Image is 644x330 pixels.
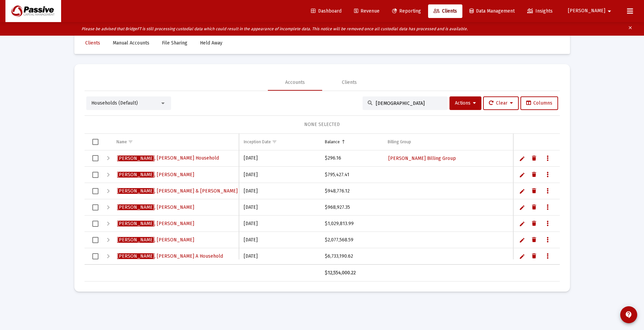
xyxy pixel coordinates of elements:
[354,8,380,14] span: Revenue
[239,248,320,264] td: [DATE]
[200,40,222,46] span: Held Away
[470,8,515,14] span: Data Management
[116,186,238,196] a: [PERSON_NAME], [PERSON_NAME] & [PERSON_NAME]
[92,221,98,227] div: Select row
[117,253,154,259] span: [PERSON_NAME]
[92,139,98,145] div: Select all
[117,253,223,259] span: , [PERSON_NAME] A Household
[107,36,155,50] a: Manual Accounts
[102,232,112,248] td: Expand
[116,251,224,261] a: [PERSON_NAME], [PERSON_NAME] A Household
[239,199,320,216] td: [DATE]
[157,36,193,50] a: File Sharing
[325,171,378,178] div: $795,427.41
[306,4,347,18] a: Dashboard
[85,134,560,281] div: Data grid
[117,221,154,226] span: [PERSON_NAME]
[519,253,525,259] a: Edit
[388,139,411,145] div: Billing Group
[117,237,154,243] span: [PERSON_NAME]
[325,188,378,195] div: $948,776.12
[102,150,112,167] td: Expand
[449,96,481,110] button: Actions
[102,199,112,216] td: Expand
[244,139,271,145] div: Inception Date
[325,237,378,243] div: $2,077,568.59
[162,40,187,46] span: File Sharing
[117,221,194,226] span: , [PERSON_NAME]
[428,4,462,18] a: Clients
[520,96,558,110] button: Columns
[387,4,426,18] a: Reporting
[239,216,320,232] td: [DATE]
[628,24,633,34] mat-icon: clear
[117,237,194,243] span: , [PERSON_NAME]
[388,153,457,163] a: [PERSON_NAME] Billing Group
[483,96,519,110] button: Clear
[85,40,100,46] span: Clients
[342,79,357,86] div: Clients
[434,8,457,14] span: Clients
[311,8,342,14] span: Dashboard
[117,172,194,178] span: , [PERSON_NAME]
[102,216,112,232] td: Expand
[92,237,98,243] div: Select row
[519,172,525,178] a: Edit
[90,121,554,128] div: NONE SELECTED
[325,204,378,211] div: $968,927.35
[80,36,106,50] a: Clients
[383,134,516,150] td: Column Billing Group
[102,167,112,183] td: Expand
[239,232,320,248] td: [DATE]
[128,139,133,144] span: Show filter options for column 'Name'
[526,100,552,106] span: Columns
[349,4,385,18] a: Revenue
[239,167,320,183] td: [DATE]
[285,79,305,86] div: Accounts
[102,183,112,199] td: Expand
[11,4,56,18] img: Dashboard
[117,172,154,178] span: [PERSON_NAME]
[117,155,154,161] span: [PERSON_NAME]
[519,237,525,243] a: Edit
[272,139,277,144] span: Show filter options for column 'Inception Date'
[117,204,154,210] span: [PERSON_NAME]
[325,139,340,145] div: Balance
[455,100,476,106] span: Actions
[376,100,442,106] input: Search
[92,204,98,210] div: Select row
[116,202,195,213] a: [PERSON_NAME], [PERSON_NAME]
[527,8,553,14] span: Insights
[388,155,456,161] span: [PERSON_NAME] Billing Group
[325,270,378,276] div: $12,554,000.22
[116,139,127,145] div: Name
[519,221,525,227] a: Edit
[605,4,613,18] mat-icon: arrow_drop_down
[81,26,468,31] i: Please be advised that BridgeFT is still processing custodial data which could result in the appe...
[116,153,220,163] a: [PERSON_NAME], [PERSON_NAME] Household
[116,235,195,245] a: [PERSON_NAME], [PERSON_NAME]
[239,183,320,199] td: [DATE]
[117,155,219,161] span: , [PERSON_NAME] Household
[325,253,378,260] div: $6,733,190.62
[519,204,525,210] a: Edit
[117,188,154,194] span: [PERSON_NAME]
[392,8,421,14] span: Reporting
[117,188,238,194] span: , [PERSON_NAME] & [PERSON_NAME]
[325,220,378,227] div: $1,029,813.99
[117,204,194,210] span: , [PERSON_NAME]
[625,311,633,319] mat-icon: contact_support
[320,134,383,150] td: Column Balance
[325,155,378,162] div: $296.16
[102,248,112,264] td: Expand
[519,155,525,162] a: Edit
[568,8,605,14] span: [PERSON_NAME]
[519,188,525,194] a: Edit
[239,150,320,167] td: [DATE]
[522,4,558,18] a: Insights
[239,134,320,150] td: Column Inception Date
[113,40,149,46] span: Manual Accounts
[92,155,98,161] div: Select row
[560,4,622,18] button: [PERSON_NAME]
[116,170,195,180] a: [PERSON_NAME], [PERSON_NAME]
